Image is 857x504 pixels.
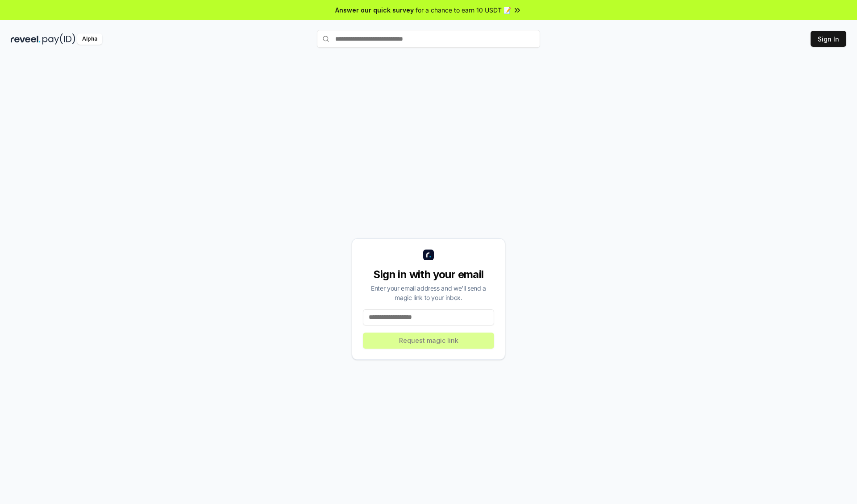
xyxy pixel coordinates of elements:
span: for a chance to earn 10 USDT 📝 [416,5,511,15]
button: Sign In [811,31,846,47]
img: logo_small [423,250,434,260]
img: pay_id [42,33,75,45]
div: Alpha [77,33,102,45]
img: reveel_dark [11,33,41,45]
span: Answer our quick survey [335,5,414,15]
div: Sign in with your email [363,267,494,282]
div: Enter your email address and we’ll send a magic link to your inbox. [363,283,494,302]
